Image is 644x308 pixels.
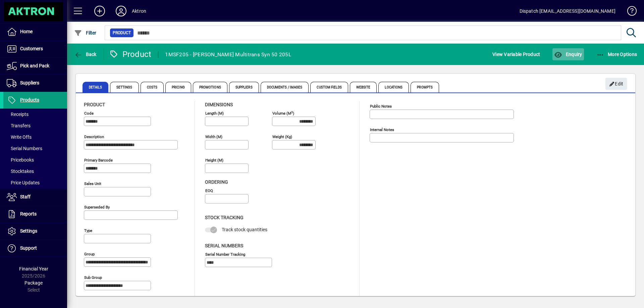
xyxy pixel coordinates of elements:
[84,158,113,163] mat-label: Primary barcode
[205,134,222,139] mat-label: Width (m)
[596,52,637,57] span: More Options
[605,78,627,90] button: Edit
[132,6,146,16] div: Aktron
[3,177,67,188] a: Price Updates
[74,30,97,36] span: Filter
[24,280,43,286] span: Package
[205,102,233,107] span: Dimensions
[205,252,245,256] mat-label: Serial Number tracking
[291,110,293,114] sup: 3
[113,29,131,36] span: Product
[110,82,139,93] span: Settings
[622,1,636,23] a: Knowledge Base
[83,82,108,93] span: Details
[520,6,615,16] div: Dispatch [EMAIL_ADDRESS][DOMAIN_NAME]
[3,120,67,131] a: Transfers
[3,206,67,223] a: Reports
[109,49,152,60] div: Product
[20,29,33,34] span: Home
[552,48,584,60] button: Enquiry
[205,188,213,193] mat-label: EOQ
[3,131,67,143] a: Write Offs
[595,48,639,60] button: More Options
[20,97,39,103] span: Products
[3,23,67,40] a: Home
[205,215,244,220] span: Stock Tracking
[205,179,228,185] span: Ordering
[222,227,267,232] span: Track stock quantities
[3,75,67,91] a: Suppliers
[20,46,43,51] span: Customers
[370,104,392,109] mat-label: Public Notes
[310,82,348,93] span: Custom Fields
[84,134,104,139] mat-label: Description
[205,111,224,116] mat-label: Length (m)
[261,82,309,93] span: Documents / Images
[84,111,94,116] mat-label: Code
[20,80,39,85] span: Suppliers
[7,134,32,140] span: Write Offs
[84,228,92,233] mat-label: Type
[609,78,624,89] span: Edit
[370,127,394,132] mat-label: Internal Notes
[20,228,37,234] span: Settings
[19,266,48,271] span: Financial Year
[3,240,67,257] a: Support
[350,82,377,93] span: Website
[491,48,542,60] button: View Variable Product
[3,41,67,57] a: Customers
[411,82,439,93] span: Prompts
[141,82,164,93] span: Costs
[272,111,294,116] mat-label: Volume (m )
[20,211,37,217] span: Reports
[20,245,37,251] span: Support
[20,63,49,68] span: Pick and Pack
[84,275,102,280] mat-label: Sub group
[7,112,29,117] span: Receipts
[3,223,67,240] a: Settings
[84,205,110,209] mat-label: Superseded by
[165,82,191,93] span: Pricing
[229,82,259,93] span: Suppliers
[89,5,110,17] button: Add
[165,49,291,60] div: 1MSF205 - [PERSON_NAME] Multitrans Syn 50 205L
[72,27,98,39] button: Filter
[205,158,223,163] mat-label: Height (m)
[492,49,540,60] span: View Variable Product
[74,52,97,57] span: Back
[3,189,67,205] a: Staff
[110,5,132,17] button: Profile
[7,169,34,174] span: Stocktakes
[3,109,67,120] a: Receipts
[3,58,67,74] a: Pick and Pack
[3,143,67,154] a: Serial Numbers
[554,52,582,57] span: Enquiry
[72,48,98,60] button: Back
[84,252,95,256] mat-label: Group
[7,146,42,151] span: Serial Numbers
[67,48,104,60] app-page-header-button: Back
[7,123,31,128] span: Transfers
[193,82,227,93] span: Promotions
[7,180,40,185] span: Price Updates
[84,181,101,186] mat-label: Sales unit
[3,154,67,166] a: Pricebooks
[378,82,409,93] span: Locations
[205,243,243,248] span: Serial Numbers
[7,157,34,163] span: Pricebooks
[3,166,67,177] a: Stocktakes
[20,194,31,199] span: Staff
[272,134,292,139] mat-label: Weight (Kg)
[84,102,105,107] span: Product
